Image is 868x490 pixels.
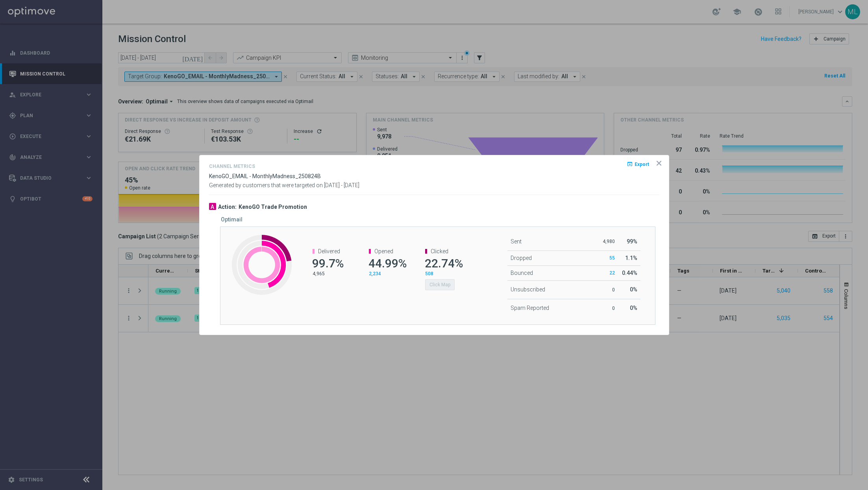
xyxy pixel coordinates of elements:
span: 508 [425,271,433,276]
span: [DATE] - [DATE] [324,182,359,188]
span: Clicked [431,248,448,254]
span: 1.1% [625,255,637,261]
span: 22.74% [425,256,463,270]
div: A [209,203,216,210]
span: Spam Reported [511,305,549,311]
span: 44.99% [368,256,407,270]
p: 4,980 [599,238,615,245]
span: Delivered [318,248,340,254]
span: Unsubscribed [511,286,545,293]
p: 0 [599,305,615,311]
span: 2,234 [369,271,381,276]
span: Dropped [511,255,532,261]
span: 55 [609,255,615,261]
span: Generated by customers that were targeted on [209,182,323,188]
span: Opened [374,248,393,254]
span: Sent [511,238,522,245]
p: 0 [599,287,615,293]
span: Export [635,162,649,167]
h4: Channel Metrics [209,164,255,169]
span: Bounced [511,270,533,276]
span: 99% [627,238,637,245]
span: 0% [630,286,637,293]
h3: KenoGO Trade Promotion [239,203,307,210]
p: 4,965 [313,271,349,277]
span: 0% [630,305,637,311]
span: KenoGO_EMAIL - MonthlyMadness_250824B [209,173,321,179]
button: open_in_browser Export [626,159,650,169]
span: 22 [609,270,615,276]
span: 99.7% [312,256,344,270]
h3: Action: [218,203,237,210]
opti-icon: icon [655,159,663,167]
h5: Optimail [221,216,242,223]
button: Click Map [425,279,455,290]
span: 0.44% [622,270,637,276]
i: open_in_browser [627,161,633,167]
